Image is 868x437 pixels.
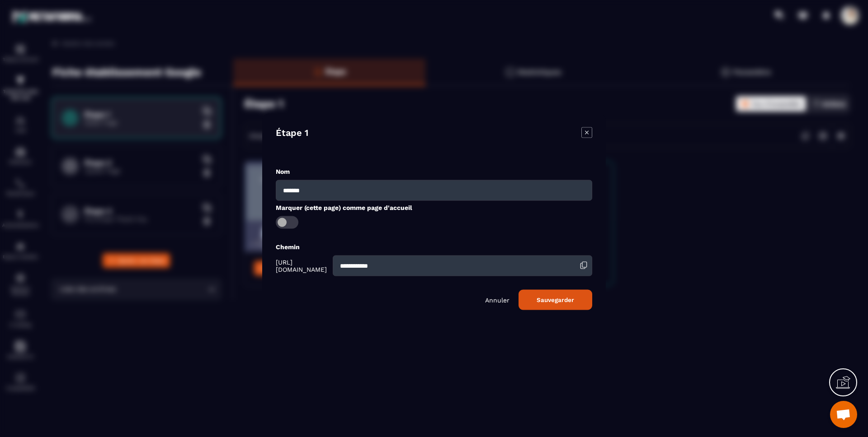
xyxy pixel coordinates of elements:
[276,168,290,175] label: Nom
[485,296,509,303] p: Annuler
[276,127,308,140] h4: Étape 1
[276,204,412,211] label: Marquer (cette page) comme page d'accueil
[276,243,300,251] label: Chemin
[276,259,330,273] span: [URL][DOMAIN_NAME]
[519,290,592,310] button: Sauvegarder
[830,401,857,428] div: Ouvrir le chat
